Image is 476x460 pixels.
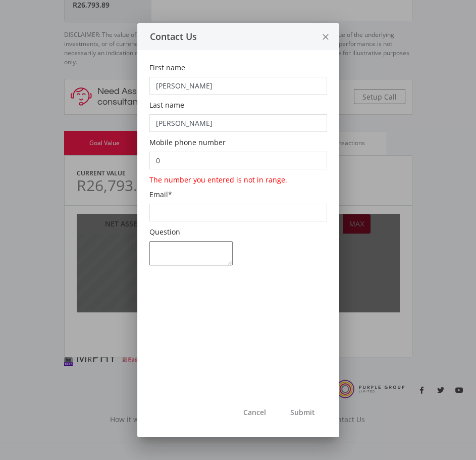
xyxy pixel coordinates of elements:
[149,100,184,110] span: Last name
[149,174,287,185] label: The number you entered is not in range.
[137,23,339,437] ee-modal: Contact Us
[149,190,168,199] span: Email
[149,137,226,147] span: Mobile phone number
[231,400,278,425] button: Cancel
[312,23,339,50] button: close
[137,29,312,43] div: Contact Us
[149,227,180,237] span: Question
[149,63,185,72] span: First name
[278,400,327,425] button: Submit
[321,24,331,51] i: close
